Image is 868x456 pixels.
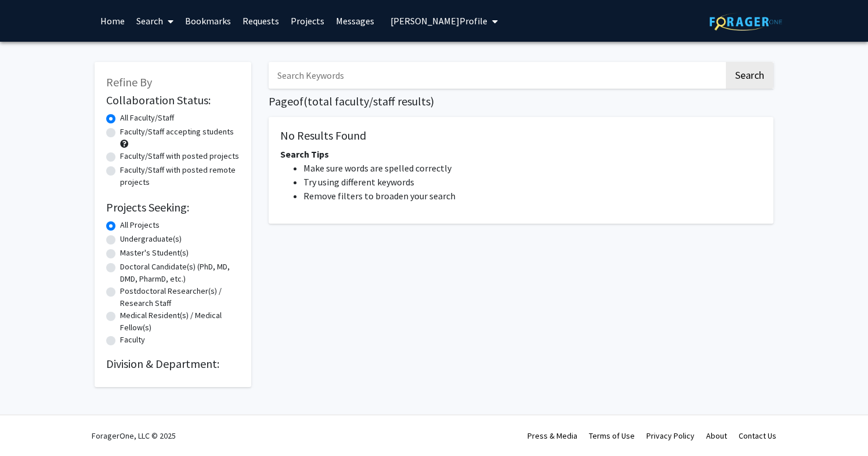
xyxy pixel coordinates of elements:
[120,219,160,231] label: All Projects
[646,431,695,441] a: Privacy Policy
[120,126,234,138] label: Faculty/Staff accepting students
[303,175,762,189] li: Try using different keywords
[303,161,762,175] li: Make sure words are spelled correctly
[285,1,330,41] a: Projects
[739,431,776,441] a: Contact Us
[269,94,773,108] h1: Page of ( total faculty/staff results)
[120,261,240,285] label: Doctoral Candidate(s) (PhD, MD, DMD, PharmD, etc.)
[120,285,240,309] label: Postdoctoral Researcher(s) / Research Staff
[106,93,240,107] h2: Collaboration Status:
[726,62,773,89] button: Search
[120,309,240,334] label: Medical Resident(s) / Medical Fellow(s)
[131,1,179,41] a: Search
[303,189,762,203] li: Remove filters to broaden your search
[120,164,240,188] label: Faculty/Staff with posted remote projects
[120,150,239,162] label: Faculty/Staff with posted projects
[106,200,240,214] h2: Projects Seeking:
[120,233,182,245] label: Undergraduate(s)
[106,75,152,89] span: Refine By
[92,415,176,456] div: ForagerOne, LLC © 2025
[106,357,240,371] h2: Division & Department:
[269,62,724,89] input: Search Keywords
[280,129,762,143] h5: No Results Found
[120,247,189,259] label: Master's Student(s)
[330,1,380,41] a: Messages
[390,15,487,27] span: [PERSON_NAME] Profile
[280,148,329,160] span: Search Tips
[237,1,285,41] a: Requests
[710,13,782,31] img: ForagerOne Logo
[527,431,577,441] a: Press & Media
[179,1,237,41] a: Bookmarks
[95,1,131,41] a: Home
[589,431,635,441] a: Terms of Use
[120,112,174,124] label: All Faculty/Staff
[269,235,773,262] nav: Page navigation
[120,334,145,346] label: Faculty
[706,431,727,441] a: About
